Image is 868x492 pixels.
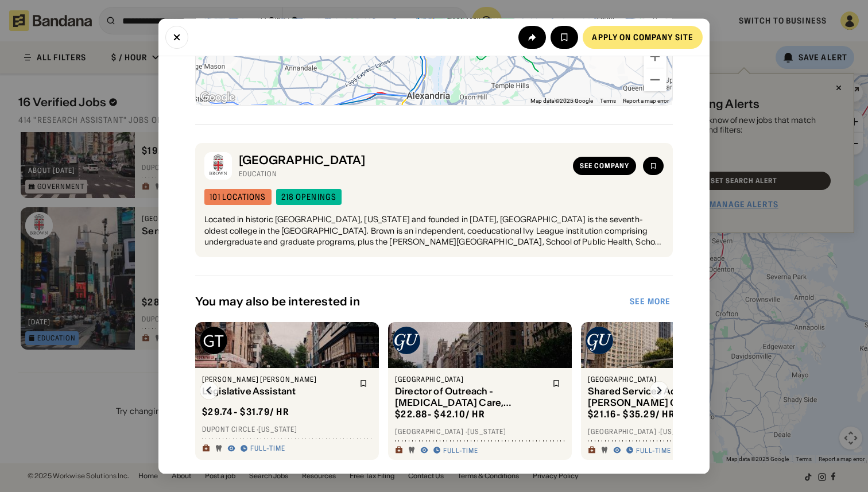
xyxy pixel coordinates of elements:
img: Google [199,90,237,105]
a: Open this area in Google Maps (opens a new window) [199,90,237,105]
div: You may also be interested in [195,295,627,308]
div: Dupont Circle · [US_STATE] [202,425,372,435]
div: Full-time [636,446,671,455]
div: 101 locations [210,193,266,201]
button: Close [165,25,188,48]
div: See more [630,297,671,305]
img: Brown University logo [204,152,232,180]
span: Map data ©2025 Google [530,98,593,104]
div: Full-time [250,444,285,454]
div: [GEOGRAPHIC_DATA] · [US_STATE] [588,427,758,436]
div: Apply on company site [592,33,693,41]
div: $ 22.88 - $42.10 / hr [395,408,485,420]
img: Greenberg Traurig logo [200,327,227,354]
img: Left Arrow [200,381,218,400]
div: Legislative Assistant [202,386,352,397]
div: Located in historic [GEOGRAPHIC_DATA], [US_STATE] and founded in [DATE], [GEOGRAPHIC_DATA] is the... [204,214,664,248]
a: Terms (opens in new tab) [600,98,616,104]
img: Georgetown University logo [393,327,420,354]
div: Director of Outreach -[MEDICAL_DATA] Care, Education, and Research Center [395,386,545,408]
div: Shared Services Administrator, [PERSON_NAME] Office - [GEOGRAPHIC_DATA] College of Arts & Sciences [588,386,738,408]
a: Report a map error [623,98,669,104]
img: Right Arrow [650,381,668,400]
div: See company [580,162,629,169]
div: $ 29.74 - $31.79 / hr [202,406,289,419]
div: [PERSON_NAME] [PERSON_NAME] [202,375,352,384]
button: Zoom out [644,68,666,91]
img: Georgetown University logo [586,327,613,354]
div: [GEOGRAPHIC_DATA] [395,375,545,384]
div: Education [239,170,566,179]
div: 218 openings [281,193,336,201]
div: [GEOGRAPHIC_DATA] [239,154,566,168]
div: $ 21.16 - $35.29 / hr [588,408,675,420]
div: [GEOGRAPHIC_DATA] · [US_STATE] [395,427,565,436]
div: [GEOGRAPHIC_DATA] [588,375,738,384]
button: Zoom in [644,45,666,68]
div: Full-time [443,446,478,455]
